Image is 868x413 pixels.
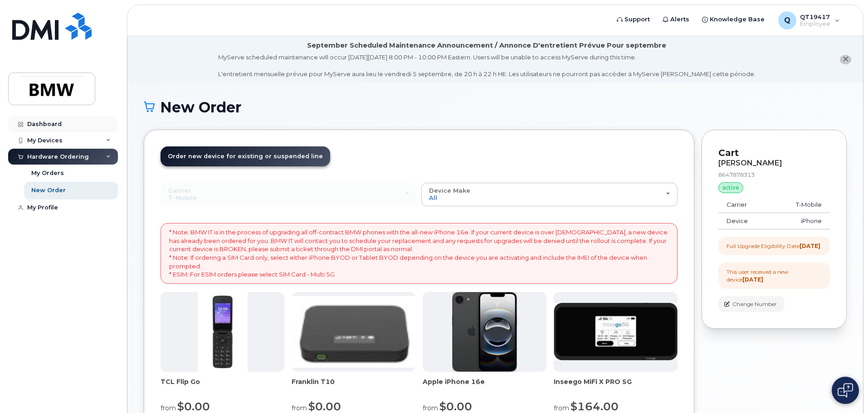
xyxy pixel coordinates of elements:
[423,377,546,395] div: Apple iPhone 16e
[161,377,284,395] div: TCL Flip Go
[732,300,777,308] span: Change Number
[840,55,851,64] button: close notification
[727,242,820,250] div: Full Upgrade Eligibility Date
[292,296,415,368] img: t10.jpg
[718,159,830,167] div: [PERSON_NAME]
[554,303,678,361] img: cut_small_inseego_5G.jpg
[800,243,820,249] strong: [DATE]
[429,194,437,201] span: All
[421,183,678,206] button: Device Make All
[423,404,438,412] small: from
[429,187,470,194] span: Device Make
[554,377,678,395] div: Inseego MiFi X PRO 5G
[727,268,822,283] div: This user received a new device
[439,400,472,413] span: $0.00
[144,99,847,115] h1: New Order
[718,182,743,193] div: active
[307,41,666,50] div: September Scheduled Maintenance Announcement / Annonce D'entretient Prévue Pour septembre
[718,171,830,179] div: 8647878313
[718,197,771,213] td: Carrier
[771,197,830,213] td: T-Mobile
[168,153,323,160] span: Order new device for existing or suspended line
[308,400,341,413] span: $0.00
[718,296,785,312] button: Change Number
[838,383,853,398] img: Open chat
[718,146,830,160] p: Cart
[218,53,756,78] div: MyServe scheduled maintenance will occur [DATE][DATE] 8:00 PM - 10:00 PM Eastern. Users will be u...
[452,292,517,372] img: iphone16e.png
[161,404,176,412] small: from
[742,276,763,283] strong: [DATE]
[292,377,415,395] div: Franklin T10
[554,404,569,412] small: from
[718,213,771,229] td: Device
[198,292,248,372] img: TCL_FLIP_MODE.jpg
[177,400,210,413] span: $0.00
[292,404,307,412] small: from
[771,213,830,229] td: iPhone
[169,228,669,278] p: * Note: BMW IT is in the process of upgrading all off-contract BMW phones with the all-new iPhone...
[571,400,619,413] span: $164.00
